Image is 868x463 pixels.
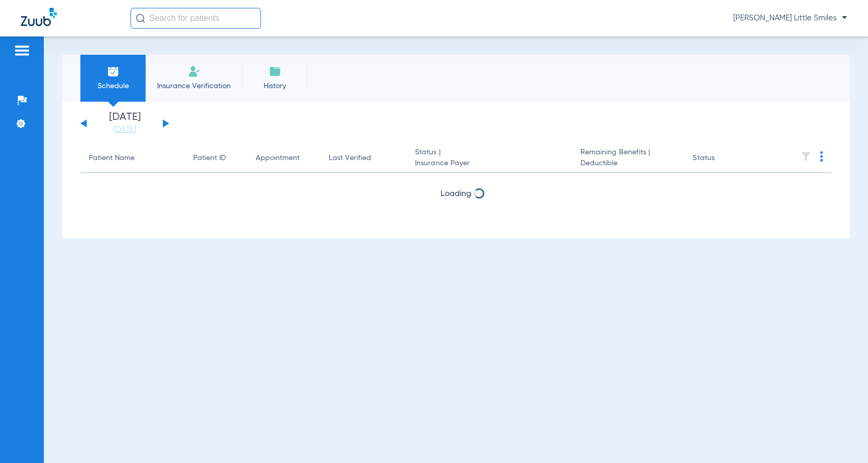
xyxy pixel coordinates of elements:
[89,153,135,164] div: Patient Name
[130,8,261,29] input: Search for patients
[269,65,281,78] img: History
[820,151,823,162] img: group-dot-blue.svg
[572,144,685,173] th: Remaining Benefits |
[801,151,811,162] img: filter.svg
[733,13,847,23] span: [PERSON_NAME] Little Smiles
[415,158,564,169] span: Insurance Payer
[329,153,398,164] div: Last Verified
[193,153,226,164] div: Patient ID
[14,44,30,57] img: hamburger-icon
[188,65,200,78] img: Manual Insurance Verification
[136,14,145,23] img: Search Icon
[21,8,57,26] img: Zuub Logo
[153,81,234,91] span: Insurance Verification
[441,190,471,198] span: Loading
[89,153,176,164] div: Patient Name
[93,112,156,135] li: [DATE]
[256,153,312,164] div: Appointment
[107,65,120,78] img: Schedule
[193,153,239,164] div: Patient ID
[684,144,755,173] th: Status
[329,153,371,164] div: Last Verified
[256,153,300,164] div: Appointment
[88,81,138,91] span: Schedule
[93,125,156,135] a: [DATE]
[407,144,572,173] th: Status |
[250,81,300,91] span: History
[580,158,676,169] span: Deductible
